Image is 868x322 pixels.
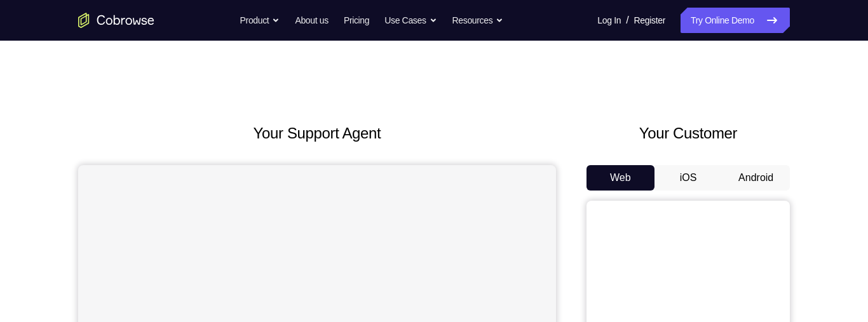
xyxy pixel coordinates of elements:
[626,13,628,28] span: /
[597,8,621,33] a: Log In
[681,8,790,33] a: Try Online Demo
[587,165,654,191] button: Web
[452,8,504,33] button: Resources
[344,8,369,33] a: Pricing
[722,165,790,191] button: Android
[295,8,328,33] a: About us
[384,8,437,33] button: Use Cases
[240,8,280,33] button: Product
[587,122,790,145] h2: Your Customer
[654,165,722,191] button: iOS
[78,122,556,145] h2: Your Support Agent
[78,13,154,28] a: Go to the home page
[634,8,665,33] a: Register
